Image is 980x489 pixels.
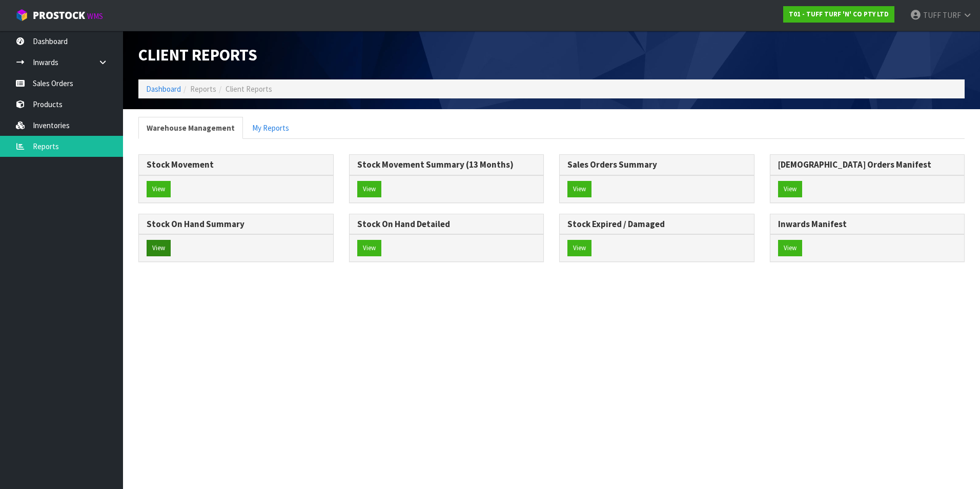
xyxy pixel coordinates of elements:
h3: [DEMOGRAPHIC_DATA] Orders Manifest [778,160,957,170]
h3: Inwards Manifest [778,219,957,229]
span: Client Reports [138,45,257,65]
button: View [567,181,591,197]
span: Reports [190,84,216,94]
small: WMS [87,11,103,21]
h3: Sales Orders Summary [567,160,746,170]
button: View [778,240,802,256]
strong: T01 - TUFF TURF 'N' CO PTY LTD [789,10,889,18]
a: My Reports [244,117,297,139]
button: View [357,240,381,256]
span: ProStock [33,9,85,22]
button: View [567,240,591,256]
button: View [357,181,381,197]
button: View [147,240,171,256]
h3: Stock On Hand Detailed [357,219,536,229]
h3: Stock Movement Summary (13 Months) [357,160,536,170]
a: Warehouse Management [138,117,243,139]
span: Client Reports [226,84,272,94]
h3: Stock Expired / Damaged [567,219,746,229]
h3: Stock Movement [147,160,325,170]
a: Dashboard [146,84,181,94]
button: View [778,181,802,197]
h3: Stock On Hand Summary [147,219,325,229]
span: TUFF TURF [923,10,961,20]
button: View [147,181,171,197]
img: cube-alt.png [15,9,28,22]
